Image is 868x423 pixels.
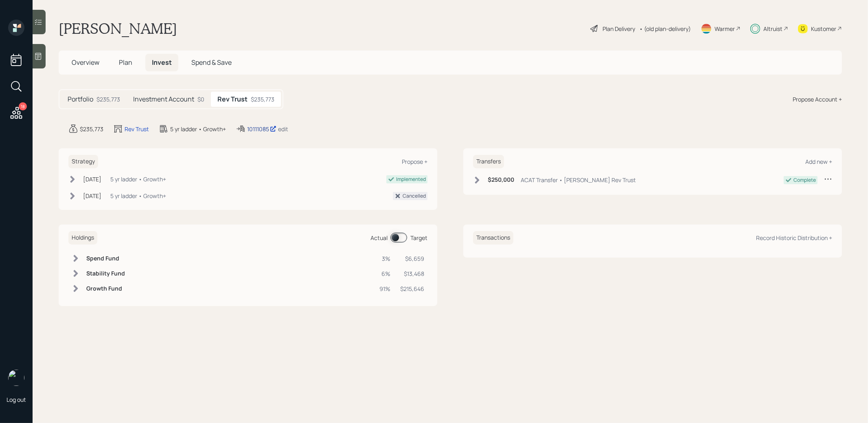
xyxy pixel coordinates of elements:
[410,234,427,242] div: Target
[133,95,194,103] h5: Investment Account
[96,95,120,104] div: $235,773
[119,58,132,67] span: Plan
[763,24,783,33] div: Altruist
[110,192,166,200] div: 5 yr ladder • Growth+
[603,24,635,33] div: Plan Delivery
[247,125,276,133] div: 10111085
[170,125,226,133] div: 5 yr ladder • Growth+
[403,192,426,200] div: Cancelled
[379,284,390,293] div: 91%
[379,269,390,278] div: 6%
[217,95,248,103] h5: Rev Trust
[811,24,836,33] div: Kustomer
[793,176,816,184] div: Complete
[72,58,99,67] span: Overview
[402,158,427,165] div: Propose +
[370,234,388,242] div: Actual
[379,254,390,263] div: 3%
[68,231,97,245] h6: Holdings
[400,284,424,293] div: $215,646
[110,175,166,183] div: 5 yr ladder • Growth+
[7,396,26,403] div: Log out
[251,95,274,104] div: $235,773
[473,231,513,245] h6: Transactions
[473,155,504,168] h6: Transfers
[400,269,424,278] div: $13,468
[278,125,288,133] div: edit
[19,102,27,110] div: 18
[86,270,125,277] h6: Stability Fund
[191,58,232,67] span: Spend & Save
[756,234,832,242] div: Record Historic Distribution +
[83,175,101,183] div: [DATE]
[793,95,842,104] div: Propose Account +
[521,176,636,184] div: ACAT Transfer • [PERSON_NAME] Rev Trust
[59,20,177,37] h1: [PERSON_NAME]
[68,155,98,168] h6: Strategy
[83,192,101,200] div: [DATE]
[80,125,103,133] div: $235,773
[8,370,24,386] img: treva-nostdahl-headshot.png
[68,95,93,103] h5: Portfolio
[715,24,735,33] div: Warmer
[488,176,514,183] h6: $250,000
[396,176,426,183] div: Implemented
[86,285,125,292] h6: Growth Fund
[86,255,125,262] h6: Spend Fund
[152,58,172,67] span: Invest
[197,95,204,104] div: $0
[639,24,691,33] div: • (old plan-delivery)
[400,254,424,263] div: $6,659
[125,125,149,133] div: Rev Trust
[805,158,832,165] div: Add new +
